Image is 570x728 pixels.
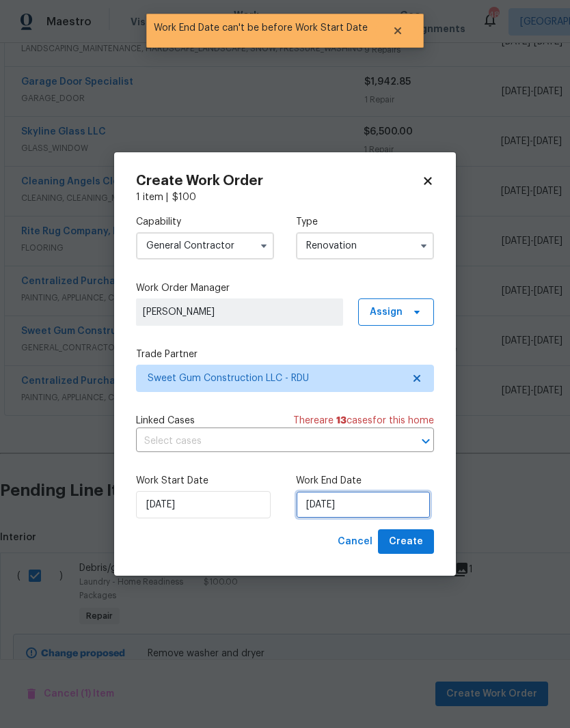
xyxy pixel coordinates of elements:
[338,533,372,550] span: Cancel
[389,533,423,550] span: Create
[296,474,434,488] label: Work End Date
[375,17,420,44] button: Close
[296,232,434,260] input: Select...
[136,174,422,188] h2: Create Work Order
[416,238,432,254] button: Show options
[136,215,274,229] label: Capability
[336,416,347,425] span: 13
[296,215,434,229] label: Type
[416,432,435,451] button: Open
[256,238,272,254] button: Show options
[136,491,271,518] input: M/D/YYYY
[143,305,336,319] span: [PERSON_NAME]
[136,431,396,452] input: Select cases
[136,191,434,204] div: 1 item |
[378,529,434,555] button: Create
[148,372,403,385] span: Sweet Gum Construction LLC - RDU
[136,348,434,361] label: Trade Partner
[296,491,431,518] input: M/D/YYYY
[136,281,434,295] label: Work Order Manager
[136,414,195,428] span: Linked Cases
[293,414,434,428] span: There are case s for this home
[146,14,375,42] span: Work End Date can't be before Work Start Date
[172,193,196,202] span: $ 100
[332,529,378,555] button: Cancel
[136,232,274,260] input: Select...
[136,474,274,488] label: Work Start Date
[370,305,403,319] span: Assign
